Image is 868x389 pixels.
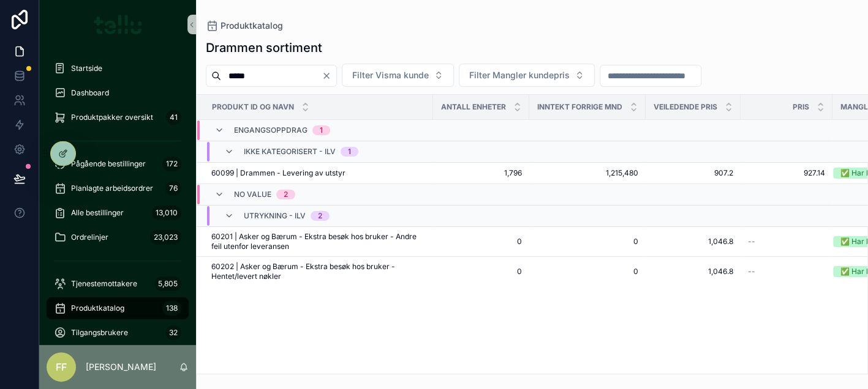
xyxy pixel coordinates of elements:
[71,113,153,122] span: Produktpakker oversikt
[47,106,189,128] a: Produktpakker oversikt41
[211,168,345,178] span: 60099 | Drammen - Levering av utstyr
[71,279,137,289] span: Tjenestemottakere
[166,110,181,125] div: 41
[152,206,181,220] div: 13,010
[47,177,189,199] a: Planlagte arbeidsordrer76
[71,208,124,218] span: Alle bestillinger
[234,125,308,135] span: Engangsoppdrag
[47,297,189,319] a: Produktkatalog138
[212,102,294,112] span: Produkt ID og navn
[748,267,825,276] a: --
[47,57,189,80] a: Startside
[71,88,109,98] span: Dashboard
[320,125,323,135] div: 1
[47,82,189,104] a: Dashboard
[162,157,181,171] div: 172
[71,232,108,242] span: Ordrelinjer
[211,262,426,281] a: 60202 | Asker og Bærum - Ekstra besøk hos bruker - Hentet/levert nøkler
[154,276,181,291] div: 5,805
[165,325,181,340] div: 32
[39,49,196,345] div: scrollable content
[469,69,570,81] span: Filter Mangler kundepris
[748,237,755,246] span: --
[537,168,638,178] a: 1,215,480
[211,232,426,251] a: 60201 | Asker og Bærum - Ekstra besøk hos bruker - Andre feil utenfor leveransen
[211,168,426,178] a: 60099 | Drammen - Levering av utstyr
[537,102,622,112] span: Inntekt forrige mnd
[71,64,102,73] span: Startside
[71,183,153,193] span: Planlagte arbeidsordrer
[440,237,522,246] a: 0
[440,168,522,178] a: 1,796
[654,102,717,112] span: Veiledende pris
[748,168,825,178] a: 927.14
[440,267,522,276] a: 0
[352,69,429,81] span: Filter Visma kunde
[206,39,322,56] h1: Drammen sortiment
[47,322,189,344] a: Tilgangsbrukere32
[165,181,181,196] div: 76
[348,147,351,157] div: 1
[71,303,124,313] span: Produktkatalog
[748,267,755,276] span: --
[86,361,156,373] p: [PERSON_NAME]
[441,102,506,112] span: Antall enheter
[793,102,809,112] span: Pris
[653,237,733,246] a: 1,046.8
[748,237,825,246] a: --
[284,190,288,199] div: 2
[150,230,181,245] div: 23,023
[244,211,306,221] span: Utrykning - ILV
[322,71,336,81] button: Clear
[206,20,283,32] a: Produktkatalog
[653,267,733,276] a: 1,046.8
[234,190,271,199] span: No value
[221,20,283,32] span: Produktkatalog
[318,211,322,221] div: 2
[71,159,146,169] span: Pågående bestillinger
[94,15,142,34] img: App logo
[342,64,454,87] button: Select Button
[162,301,181,316] div: 138
[56,360,67,374] span: FF
[47,153,189,175] a: Pågående bestillinger172
[47,273,189,295] a: Tjenestemottakere5,805
[653,168,733,178] a: 907.2
[47,226,189,248] a: Ordrelinjer23,023
[537,267,638,276] a: 0
[537,237,638,246] a: 0
[71,328,128,338] span: Tilgangsbrukere
[459,64,595,87] button: Select Button
[244,147,336,157] span: Ikke kategorisert - ILV
[47,202,189,224] a: Alle bestillinger13,010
